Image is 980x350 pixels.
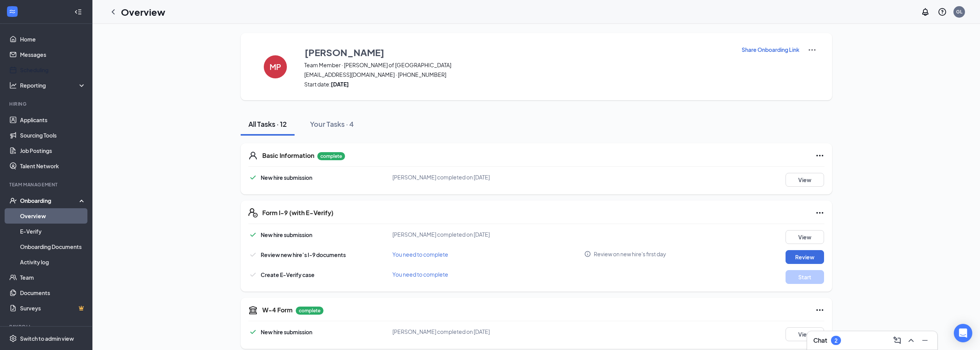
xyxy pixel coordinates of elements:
span: Start date: [304,80,732,88]
div: Hiring [9,101,84,107]
button: [PERSON_NAME] [304,45,732,59]
button: ComposeMessage [891,334,903,347]
a: Job Postings [20,143,86,158]
a: Applicants [20,112,86,128]
span: New hire submission [261,328,312,335]
svg: UserCheck [9,197,17,204]
svg: Checkmark [248,250,258,259]
svg: QuestionInfo [938,7,947,17]
div: Open Intercom Messenger [954,324,972,342]
div: All Tasks · 12 [248,119,287,129]
svg: Checkmark [248,173,258,182]
span: [PERSON_NAME] completed on [DATE] [392,328,490,335]
button: Review [786,250,824,264]
span: [PERSON_NAME] completed on [DATE] [392,231,490,238]
button: ChevronUp [905,334,917,347]
svg: ChevronUp [906,336,916,345]
button: Minimize [919,334,931,347]
p: Share Onboarding Link [742,46,799,53]
svg: Notifications [921,7,930,17]
button: View [786,230,824,244]
div: Team Management [9,181,84,188]
svg: Ellipses [815,305,824,315]
a: Activity log [20,254,86,270]
svg: FormI9EVerifyIcon [248,208,258,217]
span: [PERSON_NAME] completed on [DATE] [392,174,490,181]
div: Payroll [9,323,84,330]
div: GL [956,8,962,15]
span: Review on new hire's first day [594,250,666,258]
h1: Overview [121,5,165,18]
a: E-Verify [20,224,86,239]
div: 2 [834,337,838,344]
span: Review new hire’s I-9 documents [261,251,346,258]
span: New hire submission [261,174,312,181]
svg: Info [584,250,591,257]
svg: WorkstreamLogo [8,8,16,15]
svg: Ellipses [815,151,824,160]
h3: [PERSON_NAME] [305,46,384,59]
span: Team Member · [PERSON_NAME] of [GEOGRAPHIC_DATA] [304,61,732,69]
p: complete [296,307,323,315]
svg: Settings [9,335,17,342]
svg: Collapse [74,8,82,16]
svg: Checkmark [248,327,258,337]
button: View [786,327,824,341]
a: Sourcing Tools [20,128,86,143]
a: SurveysCrown [20,300,86,316]
svg: Minimize [920,336,930,345]
h5: W-4 Form [262,306,293,314]
span: You need to complete [392,271,448,278]
a: Home [20,32,86,47]
div: Reporting [20,81,86,89]
span: [EMAIL_ADDRESS][DOMAIN_NAME] · [PHONE_NUMBER] [304,71,732,78]
svg: ComposeMessage [893,336,902,345]
span: Create E-Verify case [261,271,315,278]
svg: User [248,151,258,160]
button: Share Onboarding Link [741,45,800,54]
svg: Analysis [9,81,17,89]
svg: Checkmark [248,270,258,279]
div: Switch to admin view [20,335,74,342]
h3: Chat [813,336,827,345]
a: Scheduling [20,62,86,78]
a: Documents [20,285,86,300]
div: Your Tasks · 4 [310,119,354,129]
svg: ChevronLeft [109,7,118,17]
strong: [DATE] [331,81,349,88]
button: MP [256,45,295,88]
a: Overview [20,208,86,224]
div: Onboarding [20,197,79,204]
button: Start [786,270,824,284]
span: You need to complete [392,251,448,258]
h5: Form I-9 (with E-Verify) [262,209,333,217]
h5: Basic Information [262,151,314,160]
a: Team [20,270,86,285]
a: Talent Network [20,158,86,174]
svg: TaxGovernmentIcon [248,305,258,315]
a: Onboarding Documents [20,239,86,254]
svg: Checkmark [248,230,258,239]
img: More Actions [807,45,817,55]
a: Messages [20,47,86,62]
span: New hire submission [261,231,312,238]
svg: Ellipses [815,208,824,217]
h4: MP [270,64,281,70]
p: complete [317,152,345,160]
button: View [786,173,824,187]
